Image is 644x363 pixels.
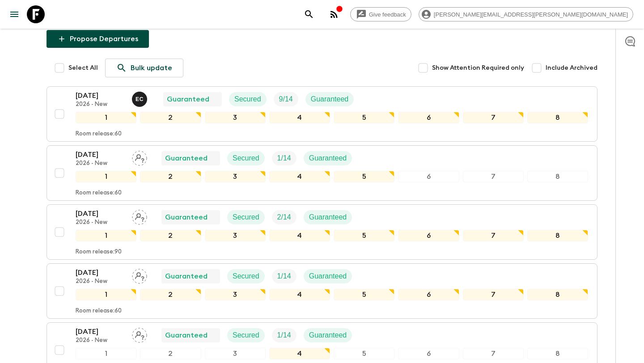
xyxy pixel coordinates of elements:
button: menu [5,5,23,23]
p: Secured [233,212,259,223]
div: 6 [398,230,459,241]
div: 7 [463,230,524,241]
div: 7 [463,289,524,300]
div: 4 [269,171,330,182]
div: Secured [227,269,265,283]
div: 8 [527,112,588,123]
p: Room release: 60 [76,190,122,197]
p: Guaranteed [309,153,347,164]
p: Guaranteed [311,94,349,105]
div: Trip Fill [272,269,297,283]
p: 2026 - New [76,101,125,108]
p: Guaranteed [165,153,208,164]
div: 5 [334,171,394,182]
p: Secured [234,94,261,105]
p: 2026 - New [76,337,125,344]
p: E C [136,96,144,103]
div: Secured [229,92,267,106]
span: Eduardo Caravaca [132,94,149,101]
div: 3 [205,289,266,300]
button: [DATE]2026 - NewAssign pack leaderGuaranteedSecuredTrip FillGuaranteed12345678Room release:90 [47,204,597,260]
div: [PERSON_NAME][EMAIL_ADDRESS][PERSON_NAME][DOMAIN_NAME] [419,7,633,21]
span: Include Archived [546,63,597,72]
p: 2 / 14 [277,212,291,223]
p: [DATE] [76,208,125,219]
div: 2 [140,112,201,123]
p: Secured [233,330,259,341]
div: 5 [334,230,394,241]
div: 1 [76,171,136,182]
div: 1 [76,112,136,123]
span: Assign pack leader [132,271,147,279]
div: 8 [527,289,588,300]
div: 3 [205,171,266,182]
div: 8 [527,230,588,241]
p: [DATE] [76,326,125,337]
div: 3 [205,348,266,359]
p: Guaranteed [165,271,208,282]
div: 7 [463,348,524,359]
p: 1 / 14 [277,330,291,341]
div: 2 [140,230,201,241]
p: Secured [233,153,259,164]
button: Propose Departures [47,30,149,48]
div: 2 [140,348,201,359]
div: Trip Fill [272,210,297,224]
p: 2026 - New [76,160,125,167]
p: Secured [233,271,259,282]
div: 4 [269,112,330,123]
p: 1 / 14 [277,153,291,164]
div: 3 [205,230,266,241]
span: Give feedback [364,11,411,18]
div: 5 [334,112,394,123]
span: Show Attention Required only [432,63,524,72]
button: EC [132,92,149,107]
div: 5 [334,289,394,300]
p: Room release: 60 [76,131,122,138]
p: 1 / 14 [277,271,291,282]
div: Secured [227,328,265,342]
div: 6 [398,289,459,300]
div: 4 [269,230,330,241]
p: Room release: 90 [76,249,122,256]
p: [DATE] [76,149,125,160]
p: Guaranteed [309,212,347,223]
div: 8 [527,171,588,182]
span: [PERSON_NAME][EMAIL_ADDRESS][PERSON_NAME][DOMAIN_NAME] [429,11,633,18]
p: Room release: 60 [76,308,122,315]
div: 1 [76,289,136,300]
button: [DATE]2026 - NewAssign pack leaderGuaranteedSecuredTrip FillGuaranteed12345678Room release:60 [47,145,597,201]
div: Trip Fill [272,328,297,342]
div: 3 [205,112,266,123]
div: Trip Fill [272,151,297,165]
p: Guaranteed [165,212,208,223]
p: 2026 - New [76,278,125,285]
p: Guaranteed [309,330,347,341]
div: 7 [463,171,524,182]
div: 7 [463,112,524,123]
div: 5 [334,348,394,359]
div: 6 [398,171,459,182]
button: [DATE]2026 - NewAssign pack leaderGuaranteedSecuredTrip FillGuaranteed12345678Room release:60 [47,263,597,319]
div: 8 [527,348,588,359]
span: Assign pack leader [132,330,147,338]
p: Guaranteed [309,271,347,282]
div: 6 [398,348,459,359]
div: 4 [269,348,330,359]
p: Guaranteed [165,330,208,341]
span: Assign pack leader [132,212,147,219]
div: 1 [76,348,136,359]
button: [DATE]2026 - NewEduardo Caravaca GuaranteedSecuredTrip FillGuaranteed12345678Room release:60 [47,86,597,142]
a: Bulk update [105,59,183,77]
span: Select All [68,63,98,72]
span: Assign pack leader [132,153,147,160]
div: Trip Fill [274,92,298,106]
p: Bulk update [131,63,172,73]
div: Secured [227,210,265,224]
a: Give feedback [350,7,411,21]
p: [DATE] [76,267,125,278]
p: [DATE] [76,90,125,101]
button: search adventures [300,5,318,23]
div: 4 [269,289,330,300]
p: Guaranteed [167,94,209,105]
